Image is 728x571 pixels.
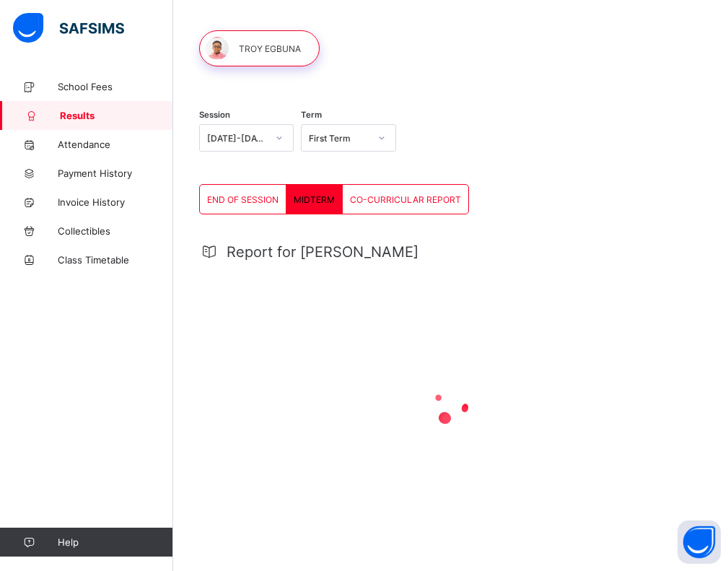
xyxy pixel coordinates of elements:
[58,536,172,548] span: Help
[58,81,173,92] span: School Fees
[13,13,124,43] img: safsims
[227,243,418,261] span: Report for [PERSON_NAME]
[309,133,369,144] div: First Term
[60,110,173,121] span: Results
[58,254,173,266] span: Class Timetable
[294,194,335,205] span: MIDTERM
[199,110,230,120] span: Session
[350,194,461,205] span: CO-CURRICULAR REPORT
[207,133,267,144] div: [DATE]-[DATE]
[58,225,173,237] span: Collectibles
[58,139,173,150] span: Attendance
[207,194,279,205] span: END OF SESSION
[301,110,322,120] span: Term
[58,167,173,179] span: Payment History
[58,196,173,208] span: Invoice History
[677,520,721,564] button: Open asap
